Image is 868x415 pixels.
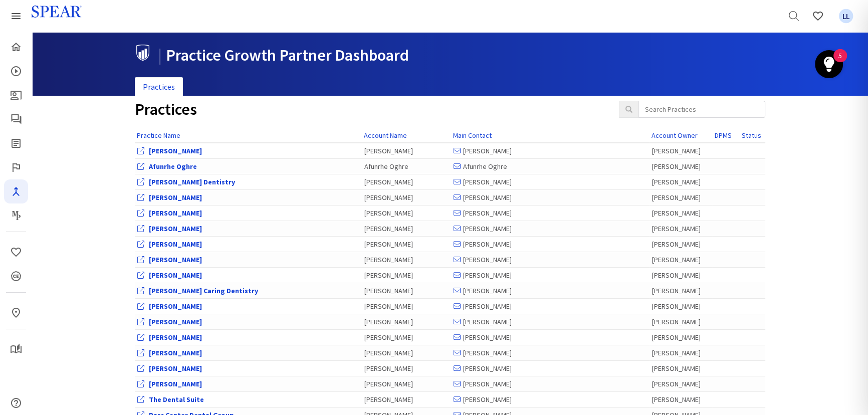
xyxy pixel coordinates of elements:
a: View Office Dashboard [149,271,202,280]
div: [PERSON_NAME] [454,239,647,249]
div: [PERSON_NAME] [364,301,449,311]
div: [PERSON_NAME] [364,146,449,156]
a: View Office Dashboard [149,240,202,249]
div: [PERSON_NAME] [364,332,449,342]
a: Status [742,131,761,140]
div: [PERSON_NAME] [364,224,449,234]
div: [PERSON_NAME] [454,255,647,265]
a: Navigator Pro [4,179,28,203]
div: [PERSON_NAME] [364,394,449,404]
div: [PERSON_NAME] [652,177,710,187]
a: Courses [4,59,28,83]
div: 5 [838,56,842,69]
a: Practice Name [137,131,180,140]
div: [PERSON_NAME] [364,192,449,202]
a: View Office Dashboard [149,348,202,357]
div: [PERSON_NAME] [364,177,449,187]
a: View Office Dashboard [149,224,202,233]
a: Favorites [806,4,830,28]
div: [PERSON_NAME] [454,317,647,327]
a: My Study Club [4,337,28,361]
a: Spear Digest [4,131,28,155]
div: [PERSON_NAME] [364,255,449,265]
div: [PERSON_NAME] [652,348,710,358]
a: CE Credits [4,264,28,288]
div: [PERSON_NAME] [454,208,647,218]
a: DPMS [715,131,732,140]
div: Afunrhe Oghre [364,161,449,171]
div: [PERSON_NAME] [454,348,647,358]
a: Spear Talk [4,107,28,131]
div: [PERSON_NAME] [652,224,710,234]
div: [PERSON_NAME] [652,301,710,311]
a: Main Contact [453,131,492,140]
div: [PERSON_NAME] [454,286,647,296]
a: View Office Dashboard [149,193,202,202]
div: Afunrhe Oghre [454,161,647,171]
div: [PERSON_NAME] [364,363,449,373]
div: [PERSON_NAME] [454,301,647,311]
div: [PERSON_NAME] [454,394,647,404]
a: View Office Dashboard [149,177,235,186]
div: [PERSON_NAME] [364,270,449,280]
div: [PERSON_NAME] [652,161,710,171]
a: View Office Dashboard [149,333,202,342]
div: [PERSON_NAME] [652,363,710,373]
div: [PERSON_NAME] [652,239,710,249]
div: [PERSON_NAME] [454,224,647,234]
div: [PERSON_NAME] [454,270,647,280]
a: View Office Dashboard [149,302,202,311]
div: [PERSON_NAME] [454,192,647,202]
h1: Practice Growth Partner Dashboard [135,45,758,64]
div: [PERSON_NAME] [652,146,710,156]
div: [PERSON_NAME] [652,192,710,202]
a: Search [782,4,806,28]
a: Help [4,391,28,415]
input: Search Practices [638,101,765,118]
div: [PERSON_NAME] [652,208,710,218]
div: [PERSON_NAME] [364,208,449,218]
div: [PERSON_NAME] [454,363,647,373]
div: [PERSON_NAME] [652,317,710,327]
a: Favorites [834,4,858,28]
div: [PERSON_NAME] [652,270,710,280]
a: View Office Dashboard [149,146,202,155]
a: Home [4,35,28,59]
a: View Office Dashboard [149,395,204,404]
div: [PERSON_NAME] [652,332,710,342]
a: Patient Education [4,83,28,107]
a: View Office Dashboard [149,255,202,264]
a: In-Person & Virtual [4,301,28,325]
a: Masters Program [4,203,28,228]
div: [PERSON_NAME] [364,239,449,249]
div: [PERSON_NAME] [652,394,710,404]
button: Open Resource Center, 5 new notifications [815,50,843,78]
a: View Office Dashboard [149,317,202,326]
div: [PERSON_NAME] [454,177,647,187]
a: View Office Dashboard [149,364,202,373]
div: [PERSON_NAME] [652,255,710,265]
div: [PERSON_NAME] [454,332,647,342]
div: [PERSON_NAME] [454,379,647,389]
a: Favorites [4,240,28,264]
div: [PERSON_NAME] [652,286,710,296]
div: [PERSON_NAME] [652,379,710,389]
h1: Practices [135,101,604,118]
a: View Office Dashboard [149,162,197,171]
a: Spear Products [4,4,28,28]
span: | [158,45,162,65]
span: LL [839,9,853,24]
a: Practices [135,77,183,97]
div: [PERSON_NAME] [364,379,449,389]
div: [PERSON_NAME] [454,146,647,156]
a: Account Owner [652,131,698,140]
div: [PERSON_NAME] [364,348,449,358]
a: Account Name [364,131,407,140]
a: View Office Dashboard [149,286,258,295]
a: View Office Dashboard [149,209,202,218]
a: Faculty Club Elite [4,155,28,179]
a: View Office Dashboard [149,379,202,388]
div: [PERSON_NAME] [364,286,449,296]
div: [PERSON_NAME] [364,317,449,327]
